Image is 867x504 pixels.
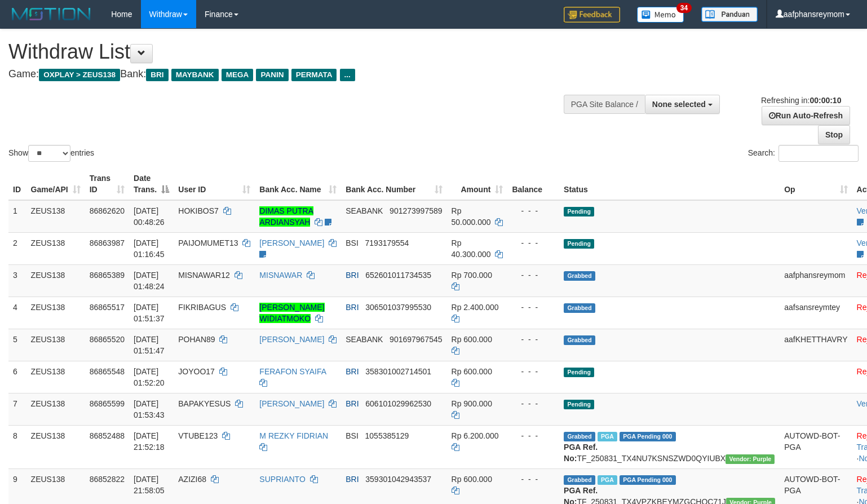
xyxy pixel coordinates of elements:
a: [PERSON_NAME] WIDIATMOKO [259,303,324,323]
span: Copy 358301002714501 to clipboard [365,367,431,376]
th: Game/API: activate to sort column ascending [26,168,85,200]
th: Amount: activate to sort column ascending [447,168,508,200]
span: [DATE] 01:52:20 [134,367,165,387]
span: Vendor URL: https://trx4.1velocity.biz [726,454,775,464]
div: PGA Site Balance / [564,95,645,114]
span: Rp 40.300.000 [452,238,491,259]
div: - - - [512,398,555,409]
span: Rp 50.000.000 [452,206,491,227]
span: BRI [346,367,359,376]
td: AUTOWD-BOT-PGA [780,425,852,468]
span: MISNAWAR12 [178,271,230,280]
span: Copy 901273997589 to clipboard [390,206,442,215]
span: Grabbed [564,432,595,441]
td: ZEUS138 [26,393,85,425]
th: Bank Acc. Name: activate to sort column ascending [255,168,341,200]
td: aafphansreymom [780,264,852,297]
a: Stop [818,125,850,144]
span: Rp 600.000 [452,367,492,376]
input: Search: [778,145,859,162]
span: PANIN [256,69,288,81]
span: [DATE] 01:51:47 [134,335,165,355]
span: Marked by aaftrukkakada [598,475,617,485]
td: 4 [8,297,26,329]
span: OXPLAY > ZEUS138 [39,69,120,81]
a: SUPRIANTO [259,475,305,484]
th: Balance [507,168,559,200]
button: None selected [645,95,720,114]
td: 1 [8,200,26,233]
div: - - - [512,430,555,441]
span: Copy 1055385129 to clipboard [365,431,409,440]
span: BRI [346,303,359,312]
div: - - - [512,366,555,377]
th: ID [8,168,26,200]
a: M REZKY FIDRIAN [259,431,328,440]
td: 6 [8,361,26,393]
span: HOKIBOS7 [178,206,219,215]
div: - - - [512,205,555,216]
span: Pending [564,400,594,409]
span: [DATE] 00:48:26 [134,206,165,227]
td: ZEUS138 [26,329,85,361]
th: Trans ID: activate to sort column ascending [85,168,129,200]
a: FERAFON SYAIFA [259,367,326,376]
span: Refreshing in: [761,96,841,105]
span: SEABANK [346,335,383,344]
td: aafsansreymtey [780,297,852,329]
td: 5 [8,329,26,361]
img: Button%20Memo.svg [637,7,684,23]
span: [DATE] 01:51:37 [134,303,165,323]
span: ... [340,69,355,81]
span: [DATE] 21:52:18 [134,431,165,452]
span: Grabbed [564,335,595,345]
a: [PERSON_NAME] [259,335,324,344]
th: Op: activate to sort column ascending [780,168,852,200]
span: MEGA [222,69,254,81]
td: ZEUS138 [26,264,85,297]
div: - - - [512,474,555,485]
div: - - - [512,237,555,249]
a: Run Auto-Refresh [762,106,850,125]
span: BRI [346,475,359,484]
td: 7 [8,393,26,425]
td: 2 [8,232,26,264]
label: Search: [748,145,859,162]
strong: 00:00:10 [810,96,841,105]
th: User ID: activate to sort column ascending [174,168,255,200]
span: POHAN89 [178,335,215,344]
td: TF_250831_TX4NU7KSNSZWD0QYIUBX [559,425,780,468]
span: Copy 7193179554 to clipboard [365,238,409,247]
a: DIMAS PUTRA ARDIANSYAH [259,206,313,227]
span: BRI [346,271,359,280]
span: Copy 306501037995530 to clipboard [365,303,431,312]
td: ZEUS138 [26,200,85,233]
label: Show entries [8,145,94,162]
span: [DATE] 01:48:24 [134,271,165,291]
span: BAPAKYESUS [178,399,231,408]
span: Marked by aafsolysreylen [598,432,617,441]
span: Pending [564,239,594,249]
span: PGA Pending [620,432,676,441]
span: FIKRIBAGUS [178,303,226,312]
span: JOYOO17 [178,367,215,376]
a: MISNAWAR [259,271,302,280]
img: panduan.png [701,7,758,22]
span: Grabbed [564,271,595,281]
span: PAIJOMUMET13 [178,238,238,247]
b: PGA Ref. No: [564,443,598,463]
img: Feedback.jpg [564,7,620,23]
span: Pending [564,368,594,377]
span: Rp 600.000 [452,335,492,344]
span: Copy 606101029962530 to clipboard [365,399,431,408]
span: Rp 900.000 [452,399,492,408]
td: 3 [8,264,26,297]
span: 86852488 [90,431,125,440]
span: Rp 2.400.000 [452,303,499,312]
span: 86865520 [90,335,125,344]
span: BSI [346,431,359,440]
span: 86863987 [90,238,125,247]
img: MOTION_logo.png [8,6,94,23]
span: Copy 901697967545 to clipboard [390,335,442,344]
td: ZEUS138 [26,297,85,329]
